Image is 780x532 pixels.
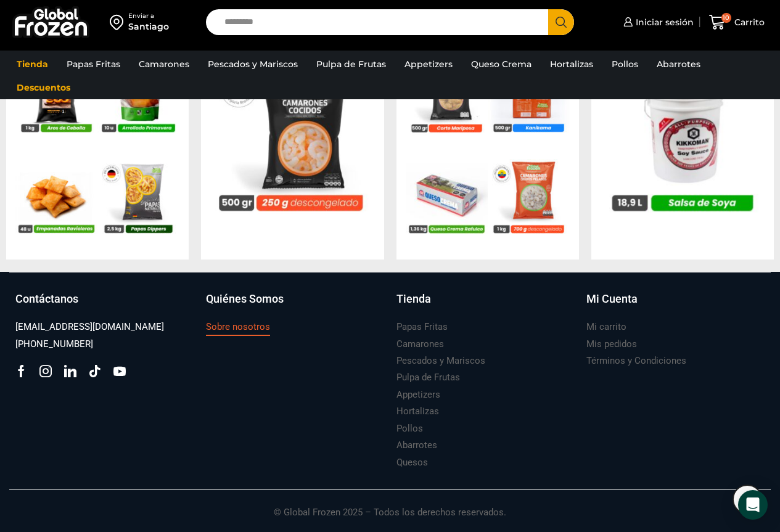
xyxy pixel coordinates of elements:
h3: Términos y Condiciones [586,354,686,367]
span: 10 [721,13,731,23]
a: Pescados y Mariscos [396,353,485,369]
a: Iniciar sesión [620,10,694,35]
a: Descuentos [10,76,76,99]
h3: Pulpa de Frutas [396,371,460,384]
a: Papas Fritas [396,319,448,335]
h3: Mi carrito [586,321,626,334]
a: Hortalizas [396,403,439,420]
a: Mis pedidos [586,336,637,353]
a: Pescados y Mariscos [202,52,304,76]
a: Sobre nosotros [206,319,270,335]
div: Open Intercom Messenger [738,490,768,520]
a: Camarones [396,336,444,353]
a: Quesos [396,454,428,471]
a: Mi Cuenta [586,291,765,319]
a: Hortalizas [544,52,599,76]
a: [EMAIL_ADDRESS][DOMAIN_NAME] [15,319,164,335]
span: Iniciar sesión [633,16,694,28]
h3: Quesos [396,456,428,469]
h3: Sobre nosotros [206,321,270,334]
a: Pulpa de Frutas [396,369,460,386]
button: Search button [548,9,574,35]
h3: Appetizers [396,388,440,401]
h3: Contáctanos [15,291,78,307]
a: Quiénes Somos [206,291,384,319]
a: Appetizers [396,387,440,403]
a: Appetizers [398,52,459,76]
a: [PHONE_NUMBER] [15,336,93,353]
h3: Quiénes Somos [206,291,284,307]
a: Tienda [10,52,54,76]
h3: Abarrotes [396,439,437,452]
h3: [PHONE_NUMBER] [15,338,93,351]
span: Carrito [731,16,765,28]
a: Pulpa de Frutas [310,52,392,76]
div: Enviar a [128,12,169,20]
a: Pollos [396,420,423,437]
h3: [EMAIL_ADDRESS][DOMAIN_NAME] [15,321,164,334]
a: Abarrotes [396,437,437,454]
h3: Pescados y Mariscos [396,354,485,367]
h3: Papas Fritas [396,321,448,334]
a: Abarrotes [651,52,707,76]
a: Queso Crema [465,52,538,76]
h3: Tienda [396,291,431,307]
a: Camarones [133,52,195,76]
img: address-field-icon.svg [110,12,128,33]
h3: Hortalizas [396,405,439,418]
a: Contáctanos [15,291,194,319]
a: 10 Carrito [706,8,768,37]
a: Mi carrito [586,319,626,335]
a: Papas Fritas [60,52,126,76]
h3: Camarones [396,338,444,351]
h3: Mis pedidos [586,338,637,351]
a: Términos y Condiciones [586,353,686,369]
div: Santiago [128,20,169,33]
h3: Mi Cuenta [586,291,638,307]
a: Pollos [606,52,644,76]
a: Tienda [396,291,575,319]
h3: Pollos [396,422,423,435]
p: © Global Frozen 2025 – Todos los derechos reservados. [9,490,771,520]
